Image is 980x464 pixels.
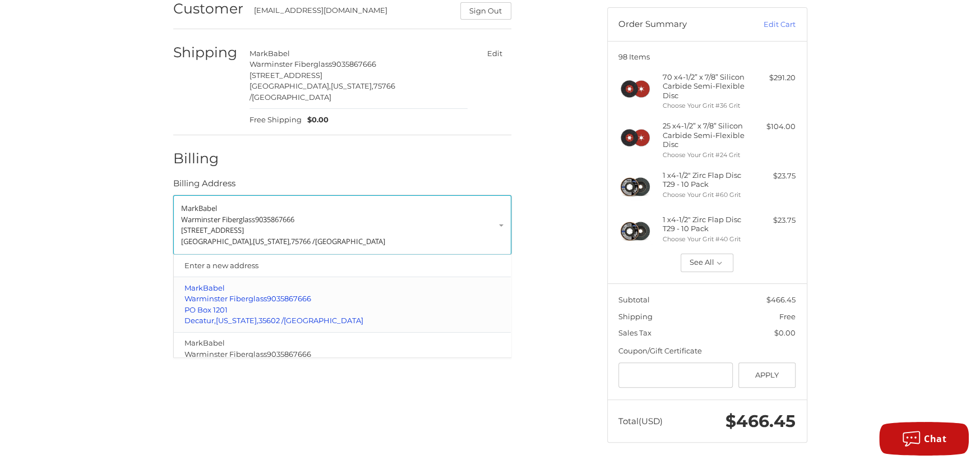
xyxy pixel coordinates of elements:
[249,49,268,58] span: Mark
[663,235,748,244] li: Choose Your Grit #40 Grit
[291,236,315,246] span: 75766 /
[663,171,748,189] h4: 1 x 4-1/2" Zirc Flap Disc T29 - 10 Pack
[184,305,228,314] span: PO Box 1201
[203,283,225,292] span: Babel
[331,81,373,90] span: [US_STATE],
[618,52,796,61] h3: 98 Items
[184,349,267,358] span: Warminster Fiberglass
[315,236,385,246] span: [GEOGRAPHIC_DATA]
[663,190,748,200] li: Choose Your Grit #60 Grit
[173,195,511,255] a: Enter or select a different address
[618,295,650,304] span: Subtotal
[255,214,294,224] span: 9035867666
[663,121,748,149] h4: 25 x 4-1/2” x 7/8” Silicon Carbide Semi-Flexible Disc
[618,416,663,426] span: Total (USD)
[774,328,796,337] span: $0.00
[663,150,748,160] li: Choose Your Grit #24 Grit
[332,59,376,68] span: 9035867666
[766,295,796,304] span: $466.45
[258,316,284,325] span: 35602 /
[184,283,203,292] span: Mark
[268,49,290,58] span: Babel
[252,93,331,102] span: [GEOGRAPHIC_DATA]
[618,312,653,321] span: Shipping
[725,411,796,431] span: $466.45
[267,349,311,358] span: 9035867666
[249,114,302,126] span: Free Shipping
[198,203,217,213] span: Babel
[249,81,331,90] span: [GEOGRAPHIC_DATA],
[179,332,505,387] a: MarkBabelWarminster Fiberglass9035867666[STREET_ADDRESS][GEOGRAPHIC_DATA],[US_STATE],75766 /[GEOG...
[284,316,363,325] span: [GEOGRAPHIC_DATA]
[173,44,239,61] h2: Shipping
[179,277,505,332] a: MarkBabelWarminster Fiberglass9035867666PO Box 1201Decatur,[US_STATE],35602 /[GEOGRAPHIC_DATA]
[779,312,796,321] span: Free
[479,45,511,62] button: Edit
[751,72,796,84] div: $291.20
[216,316,258,325] span: [US_STATE],
[249,71,322,80] span: [STREET_ADDRESS]
[181,214,255,224] span: Warminster Fiberglass
[184,338,203,347] span: Mark
[618,346,796,357] div: Coupon/Gift Certificate
[879,422,969,456] button: Chat
[663,72,748,100] h4: 70 x 4-1/2” x 7/8” Silicon Carbide Semi-Flexible Disc
[254,5,449,20] div: [EMAIL_ADDRESS][DOMAIN_NAME]
[181,203,198,213] span: Mark
[184,316,216,325] span: Decatur,
[184,294,267,303] span: Warminster Fiberglass
[739,19,796,30] a: Edit Cart
[249,81,395,102] span: 75766 /
[179,255,505,277] a: Enter a new address
[203,338,225,347] span: Babel
[751,121,796,132] div: $104.00
[173,177,235,195] legend: Billing Address
[302,114,329,126] span: $0.00
[173,150,239,167] h2: Billing
[663,215,748,233] h4: 1 x 4-1/2" Zirc Flap Disc T29 - 10 Pack
[249,59,332,68] span: Warminster Fiberglass
[924,433,946,445] span: Chat
[663,101,748,111] li: Choose Your Grit #36 Grit
[618,328,651,337] span: Sales Tax
[267,294,311,303] span: 9035867666
[618,362,733,388] input: Gift Certificate or Coupon Code
[181,225,244,235] span: [STREET_ADDRESS]
[738,362,796,388] button: Apply
[618,19,739,30] h3: Order Summary
[253,236,291,246] span: [US_STATE],
[751,171,796,182] div: $23.75
[681,254,734,273] button: See All
[751,215,796,226] div: $23.75
[460,2,511,20] button: Sign Out
[181,236,253,246] span: [GEOGRAPHIC_DATA],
